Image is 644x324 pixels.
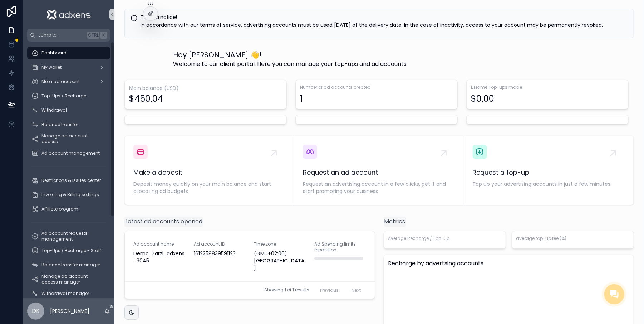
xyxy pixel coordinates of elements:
[129,84,282,92] h3: Main balance (USD)
[41,93,86,99] span: Top-Ups / Recharge
[101,32,107,38] span: K
[41,178,101,183] span: Restrictions & issues center
[27,118,110,131] a: Balance transfer
[27,203,110,216] a: Affiliate program
[473,168,625,178] span: Request a top-up
[264,287,309,293] span: Showing 1 of 1 results
[27,132,110,145] a: Manage ad account access
[27,75,110,88] a: Meta ad account
[41,133,103,145] span: Manage ad account access
[41,64,62,70] span: My wallet
[27,287,110,300] a: Withdrawal manager
[473,180,625,188] span: Top up your advertising accounts in just a few minutes
[27,29,110,42] button: Jump to...CtrlK
[254,241,306,247] span: Time zone
[27,230,110,243] a: Ad account requests management
[314,241,366,253] span: Ad Spending limits repartition
[41,107,67,113] span: Withdrawal
[173,60,407,68] span: Welcome to our client portal. Here you can manage your top-ups and ad accounts
[27,174,110,187] a: Restrictions & issues center
[87,32,99,39] span: Ctrl
[173,50,407,60] h1: Hey [PERSON_NAME] 👋!
[133,241,185,247] span: Ad account name
[32,307,40,315] span: DK
[27,47,110,59] a: Dashboard
[194,241,246,247] span: Ad account ID
[141,21,628,29] div: In accordance with our terms of service, advertising accounts must be used within 07 days of the ...
[41,122,78,127] span: Balance transfer
[125,231,375,281] a: Ad account nameDemo_Zarzi_adxens_3045Ad account ID1612258839591123Time zone(GMT+02:00) [GEOGRAPHI...
[50,308,89,315] p: [PERSON_NAME]
[254,250,306,271] div: (GMT+02:00) [GEOGRAPHIC_DATA]
[294,136,464,205] a: Request an ad accountRequest an advertising account in a few clicks, get it and start promoting y...
[41,50,67,56] span: Dashboard
[41,79,80,84] span: Meta ad account
[133,250,185,264] div: Demo_Zarzi_adxens_3045
[27,188,110,201] a: Invoicing & Billing settings
[141,21,628,29] p: In accordance with our terms of service, advertising accounts must be used [DATE] of the delivery...
[41,192,99,198] span: Invoicing & Billing settings
[27,90,110,102] a: Top-Ups / Recharge
[133,180,285,195] span: Deposit money quickly on your main balance and start allocating ad budgets
[300,93,303,105] div: 1
[27,244,110,257] a: Top-Ups / Recharge - Staff
[41,231,103,242] span: Ad account requests management
[133,168,285,178] span: Make a deposit
[125,136,294,205] a: Make a depositDeposit money quickly on your main balance and start allocating ad budgets
[141,15,628,20] h5: This is a notice!
[23,42,114,298] div: scrollable content
[27,273,110,286] a: Manage ad account access manager
[384,217,406,227] code: Metrics
[124,217,203,227] code: Latest ad accounts opened
[27,147,110,160] a: Ad account management
[41,248,101,253] span: Top-Ups / Recharge - Staff
[38,32,84,38] span: Jump to...
[471,84,624,90] span: Lifetime Top-ups made
[464,136,634,205] a: Request a top-upTop up your advertising accounts in just a few minutes
[303,168,455,178] span: Request an ad account
[27,104,110,117] a: Withdrawal
[388,259,630,268] span: Recharge by advertsing accounts
[516,236,629,241] span: average top-up fee (%)
[46,9,91,20] img: App logo
[471,93,494,105] div: $0,00
[41,206,78,212] span: Affiliate program
[41,291,89,296] span: Withdrawal manager
[41,262,100,268] span: Balance transfer manager
[129,93,163,105] div: $450,04
[27,61,110,74] a: My wallet
[41,150,100,156] span: Ad account management
[388,236,501,241] span: Average Recharge / Top-up
[27,258,110,271] a: Balance transfer manager
[194,250,246,257] div: 1612258839591123
[303,180,455,195] span: Request an advertising account in a few clicks, get it and start promoting your business
[300,84,453,90] span: Number of ad accounts created
[41,274,103,285] span: Manage ad account access manager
